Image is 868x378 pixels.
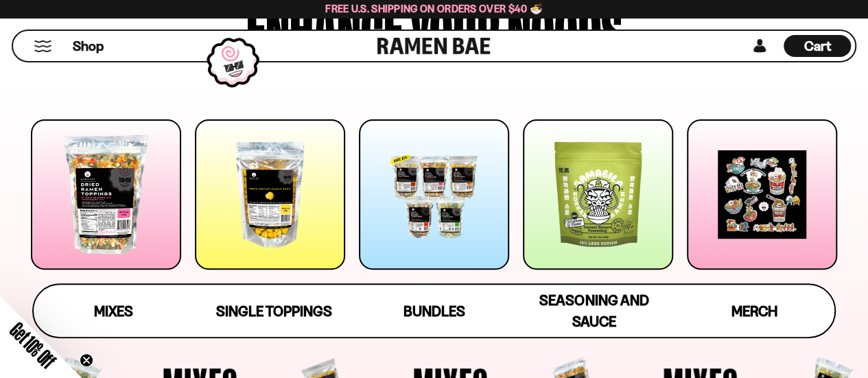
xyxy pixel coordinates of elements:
span: Single Toppings [216,303,332,320]
span: Free U.S. Shipping on Orders over $40 🍜 [325,2,543,15]
a: Single Toppings [194,285,354,337]
a: Seasoning and Sauce [514,285,674,337]
span: Seasoning and Sauce [539,292,648,330]
a: Shop [73,35,104,57]
div: Cart [784,31,851,61]
span: Cart [804,38,831,54]
span: Get 10% Off [6,318,60,372]
a: Mixes [34,285,193,337]
span: Merch [731,303,777,320]
span: Mixes [94,303,133,320]
a: Merch [674,285,834,337]
span: Bundles [403,303,465,320]
span: Shop [73,37,104,56]
button: Close teaser [80,353,93,367]
button: Mobile Menu Trigger [34,40,52,52]
a: Bundles [354,285,514,337]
